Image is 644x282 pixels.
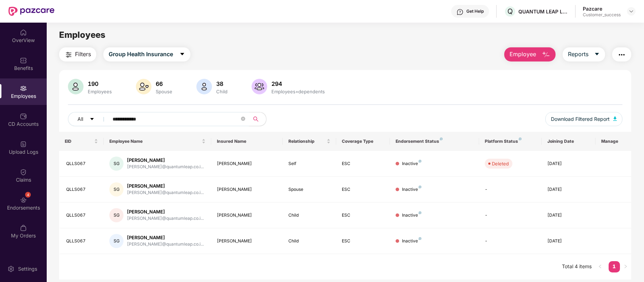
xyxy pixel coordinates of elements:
[518,8,568,15] div: QUANTUM LEAP LEARNING SOLUTIONS PRIVATE LIMITED
[136,79,151,94] img: svg+xml;base64,PHN2ZyB4bWxucz0iaHR0cDovL3d3dy53My5vcmcvMjAwMC9zdmciIHhtbG5zOnhsaW5rPSJodHRwOi8vd3...
[215,89,229,94] div: Child
[68,79,84,94] img: svg+xml;base64,PHN2ZyB4bWxucz0iaHR0cDovL3d3dy53My5vcmcvMjAwMC9zdmciIHhtbG5zOnhsaW5rPSJodHRwOi8vd3...
[594,51,600,58] span: caret-down
[127,241,204,248] div: [PERSON_NAME]@quantumleap.co.i...
[154,80,174,87] div: 66
[65,139,93,144] span: EID
[68,112,111,126] button: Allcaret-down
[217,238,277,245] div: [PERSON_NAME]
[479,202,542,228] td: -
[127,189,204,196] div: [PERSON_NAME]@quantumleap.co.i...
[20,29,27,36] img: svg+xml;base64,PHN2ZyBpZD0iSG9tZSIgeG1sbnM9Imh0dHA6Ly93d3cudzMub3JnLzIwMDAvc3ZnIiB3aWR0aD0iMjAiIG...
[507,7,513,16] span: Q
[20,85,27,92] img: svg+xml;base64,PHN2ZyBpZD0iRW1wbG95ZWVzIiB4bWxucz0iaHR0cDovL3d3dy53My5vcmcvMjAwMC9zdmciIHdpZHRoPS...
[127,157,204,164] div: [PERSON_NAME]
[598,264,602,269] span: left
[20,224,27,231] img: svg+xml;base64,PHN2ZyBpZD0iTXlfT3JkZXJzIiBkYXRhLW5hbWU9Ik15IE9yZGVycyIgeG1sbnM9Imh0dHA6Ly93d3cudz...
[20,169,27,176] img: svg+xml;base64,PHN2ZyBpZD0iQ2xhaW0iIHhtbG5zPSJodHRwOi8vd3d3LnczLm9yZy8yMDAwL3N2ZyIgd2lkdGg9IjIwIi...
[288,212,331,219] div: Child
[241,116,245,123] span: close-circle
[196,79,212,94] img: svg+xml;base64,PHN2ZyB4bWxucz0iaHR0cDovL3d3dy53My5vcmcvMjAwMC9zdmciIHhtbG5zOnhsaW5rPSJodHRwOi8vd3...
[20,196,27,204] img: svg+xml;base64,PHN2ZyBpZD0iRW5kb3JzZW1lbnRzIiB4bWxucz0iaHR0cDovL3d3dy53My5vcmcvMjAwMC9zdmciIHdpZH...
[109,157,123,171] div: SG
[628,8,634,14] img: svg+xml;base64,PHN2ZyBpZD0iRHJvcGRvd24tMzJ4MzIiIHhtbG5zPSJodHRwOi8vd3d3LnczLm9yZy8yMDAwL3N2ZyIgd2...
[288,160,331,167] div: Self
[109,208,123,222] div: SG
[25,192,31,198] div: 4
[547,238,590,245] div: [DATE]
[402,160,421,167] div: Inactive
[568,50,588,59] span: Reports
[211,132,283,151] th: Insured Name
[249,116,263,122] span: search
[456,8,464,16] img: svg+xml;base64,PHN2ZyBpZD0iSGVscC0zMngzMiIgeG1sbnM9Imh0dHA6Ly93d3cudzMub3JnLzIwMDAvc3ZnIiB3aWR0aD...
[64,51,73,59] img: svg+xml;base64,PHN2ZyB4bWxucz0iaHR0cDovL3d3dy53My5vcmcvMjAwMC9zdmciIHdpZHRoPSIyNCIgaGVpZ2h0PSIyNC...
[127,208,204,215] div: [PERSON_NAME]
[86,89,113,94] div: Employees
[75,50,91,59] span: Filters
[545,112,622,126] button: Download Filtered Report
[20,57,27,64] img: svg+xml;base64,PHN2ZyBpZD0iQmVuZWZpdHMiIHhtbG5zPSJodHRwOi8vd3d3LnczLm9yZy8yMDAwL3N2ZyIgd2lkdGg9Ij...
[342,238,384,245] div: ESC
[466,8,484,14] div: Get Help
[249,112,266,126] button: search
[109,139,200,144] span: Employee Name
[270,89,326,94] div: Employees+dependents
[519,137,522,140] img: svg+xml;base64,PHN2ZyB4bWxucz0iaHR0cDovL3d3dy53My5vcmcvMjAwMC9zdmciIHdpZHRoPSI4IiBoZWlnaHQ9IjgiIH...
[66,160,98,167] div: QLLS067
[547,160,590,167] div: [DATE]
[547,212,590,219] div: [DATE]
[127,183,204,189] div: [PERSON_NAME]
[402,212,421,219] div: Inactive
[217,186,277,193] div: [PERSON_NAME]
[419,211,421,214] img: svg+xml;base64,PHN2ZyB4bWxucz0iaHR0cDovL3d3dy53My5vcmcvMjAwMC9zdmciIHdpZHRoPSI4IiBoZWlnaHQ9IjgiIH...
[288,186,331,193] div: Spouse
[241,117,245,121] span: close-circle
[342,212,384,219] div: ESC
[479,177,542,202] td: -
[90,117,94,122] span: caret-down
[77,115,83,123] span: All
[217,160,277,167] div: [PERSON_NAME]
[396,139,474,144] div: Endorsement Status
[342,160,384,167] div: ESC
[109,234,123,248] div: SG
[288,238,331,245] div: Child
[623,264,628,269] span: right
[479,228,542,254] td: -
[402,238,421,245] div: Inactive
[547,186,590,193] div: [DATE]
[288,139,326,144] span: Relationship
[59,30,105,40] span: Employees
[419,237,421,240] img: svg+xml;base64,PHN2ZyB4bWxucz0iaHR0cDovL3d3dy53My5vcmcvMjAwMC9zdmciIHdpZHRoPSI4IiBoZWlnaHQ9IjgiIH...
[66,186,98,193] div: QLLS067
[504,47,556,61] button: Employee
[594,261,606,272] li: Previous Page
[594,261,606,272] button: left
[562,261,592,272] li: Total 4 items
[16,265,39,272] div: Settings
[620,261,631,272] li: Next Page
[59,47,96,61] button: Filters
[217,212,277,219] div: [PERSON_NAME]
[7,265,15,272] img: svg+xml;base64,PHN2ZyBpZD0iU2V0dGluZy0yMHgyMCIgeG1sbnM9Imh0dHA6Ly93d3cudzMub3JnLzIwMDAvc3ZnIiB3aW...
[617,51,626,59] img: svg+xml;base64,PHN2ZyB4bWxucz0iaHR0cDovL3d3dy53My5vcmcvMjAwMC9zdmciIHdpZHRoPSIyNCIgaGVpZ2h0PSIyNC...
[103,47,190,61] button: Group Health Insurancecaret-down
[402,186,421,193] div: Inactive
[485,139,536,144] div: Platform Status
[59,132,104,151] th: EID
[419,160,421,163] img: svg+xml;base64,PHN2ZyB4bWxucz0iaHR0cDovL3d3dy53My5vcmcvMjAwMC9zdmciIHdpZHRoPSI4IiBoZWlnaHQ9IjgiIH...
[542,132,596,151] th: Joining Date
[127,234,204,241] div: [PERSON_NAME]
[86,80,113,87] div: 190
[66,238,98,245] div: QLLS067
[620,261,631,272] button: right
[440,137,443,140] img: svg+xml;base64,PHN2ZyB4bWxucz0iaHR0cDovL3d3dy53My5vcmcvMjAwMC9zdmciIHdpZHRoPSI4IiBoZWlnaHQ9IjgiIH...
[8,7,54,16] img: New Pazcare Logo
[154,89,174,94] div: Spouse
[492,160,509,167] div: Deleted
[613,117,617,121] img: svg+xml;base64,PHN2ZyB4bWxucz0iaHR0cDovL3d3dy53My5vcmcvMjAwMC9zdmciIHhtbG5zOnhsaW5rPSJodHRwOi8vd3...
[609,261,620,272] a: 1
[336,132,390,151] th: Coverage Type
[563,47,605,61] button: Reportscaret-down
